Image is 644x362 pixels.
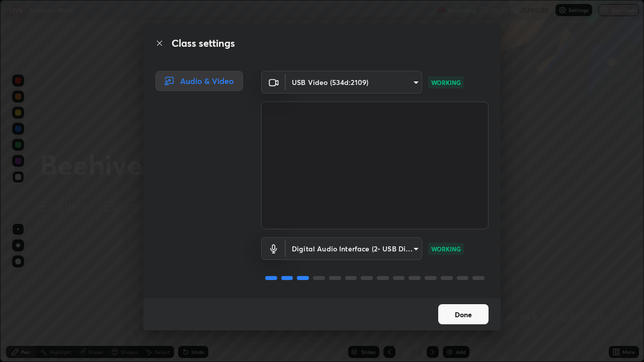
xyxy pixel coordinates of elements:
[438,304,489,324] button: Done
[155,71,243,91] div: Audio & Video
[431,244,461,253] p: WORKING
[172,36,235,51] h2: Class settings
[286,237,422,260] div: USB Video (534d:2109)
[286,71,422,94] div: USB Video (534d:2109)
[431,78,461,87] p: WORKING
